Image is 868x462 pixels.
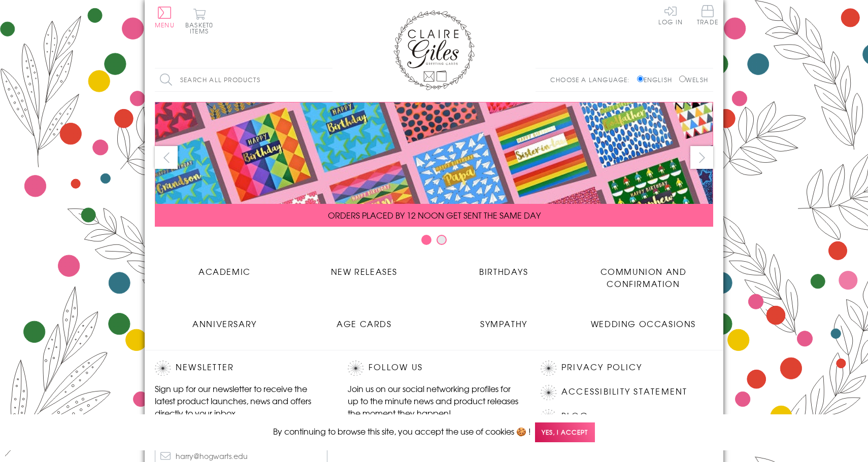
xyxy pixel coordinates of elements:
[155,234,713,250] div: Carousel Pagination
[591,317,696,330] span: Wedding Occasions
[561,361,642,374] a: Privacy Policy
[155,7,175,28] button: Menu
[198,265,251,277] span: Academic
[535,422,595,442] span: Yes, I accept
[155,382,327,419] p: Sign up for our newsletter to receive the latest product launches, news and offers directly to yo...
[479,265,528,277] span: Birthdays
[637,75,677,84] label: English
[658,5,683,25] a: Log In
[155,361,327,376] h2: Newsletter
[561,409,588,423] a: Blog
[155,20,175,29] span: Menu
[421,235,431,245] button: Carousel Page 1 (Current Slide)
[574,310,713,330] a: Wedding Occasions
[294,258,434,277] a: New Releases
[190,20,213,35] span: 0 items
[155,258,294,277] a: Academic
[185,8,213,34] button: Basket0 items
[348,361,520,376] h2: Follow Us
[337,317,391,330] span: Age Cards
[155,310,294,330] a: Anniversary
[192,317,257,330] span: Anniversary
[155,146,178,169] button: prev
[437,235,447,245] button: Carousel Page 2
[434,310,574,330] a: Sympathy
[679,75,708,84] label: Welsh
[550,75,635,84] p: Choose a language:
[600,265,687,290] span: Communion and Confirmation
[574,258,713,290] a: Communion and Confirmation
[434,258,574,277] a: Birthdays
[679,76,686,82] input: Welsh
[294,310,434,330] a: Age Cards
[480,317,527,330] span: Sympathy
[348,382,520,419] p: Join us on our social networking profiles for up to the minute news and product releases the mome...
[322,68,332,91] input: Search
[393,10,475,90] img: Claire Giles Greetings Cards
[690,146,713,169] button: next
[155,68,332,91] input: Search all products
[637,76,644,82] input: English
[328,209,541,221] span: ORDERS PLACED BY 12 NOON GET SENT THE SAME DAY
[561,385,688,399] a: Accessibility Statement
[697,5,718,25] span: Trade
[331,265,397,277] span: New Releases
[697,5,718,27] a: Trade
